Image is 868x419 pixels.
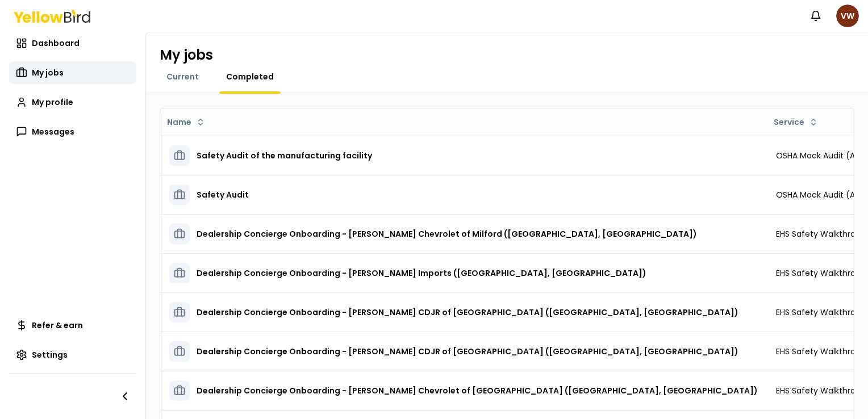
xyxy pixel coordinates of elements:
[9,343,136,366] a: Settings
[32,126,74,137] span: Messages
[774,116,804,128] span: Service
[219,71,281,82] a: Completed
[32,67,64,78] span: My jobs
[197,224,697,244] h3: Dealership Concierge Onboarding - [PERSON_NAME] Chevrolet of Milford ([GEOGRAPHIC_DATA], [GEOGRAP...
[167,116,191,128] span: Name
[197,185,249,205] h3: Safety Audit
[9,61,136,84] a: My jobs
[32,97,73,108] span: My profile
[166,71,199,82] span: Current
[32,320,83,331] span: Refer & earn
[9,314,136,337] a: Refer & earn
[9,91,136,114] a: My profile
[32,349,68,361] span: Settings
[9,32,136,55] a: Dashboard
[197,341,738,362] h3: Dealership Concierge Onboarding - [PERSON_NAME] CDJR of [GEOGRAPHIC_DATA] ([GEOGRAPHIC_DATA], [GE...
[836,5,859,27] span: VW
[32,37,80,49] span: Dashboard
[226,71,274,82] span: Completed
[160,46,213,64] h1: My jobs
[197,145,372,166] h3: Safety Audit of the manufacturing facility
[769,113,823,131] button: Service
[160,71,206,82] a: Current
[197,302,738,322] h3: Dealership Concierge Onboarding - [PERSON_NAME] CDJR of [GEOGRAPHIC_DATA] ([GEOGRAPHIC_DATA], [GE...
[197,380,758,401] h3: Dealership Concierge Onboarding - [PERSON_NAME] Chevrolet of [GEOGRAPHIC_DATA] ([GEOGRAPHIC_DATA]...
[197,263,646,283] h3: Dealership Concierge Onboarding - [PERSON_NAME] Imports ([GEOGRAPHIC_DATA], [GEOGRAPHIC_DATA])
[162,113,210,131] button: Name
[9,120,136,143] a: Messages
